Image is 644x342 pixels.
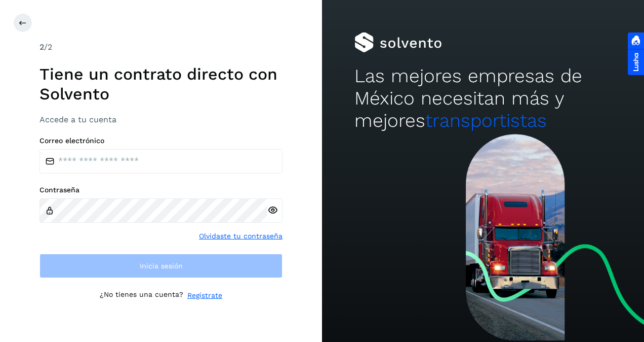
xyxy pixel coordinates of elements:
[140,262,183,269] span: Inicia sesión
[199,231,283,242] a: Olvidaste tu contraseña
[39,136,283,145] label: Correo electrónico
[187,290,222,301] a: Regístrate
[39,186,283,194] label: Contraseña
[354,65,612,132] h2: Las mejores empresas de México necesitan más y mejores
[39,42,44,52] span: 2
[39,115,283,124] h3: Accede a tu cuenta
[39,254,283,278] button: Inicia sesión
[39,64,283,104] h1: Tiene un contrato directo con Solvento
[425,110,547,131] span: transportistas
[100,290,183,301] p: ¿No tienes una cuenta?
[39,41,283,53] div: /2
